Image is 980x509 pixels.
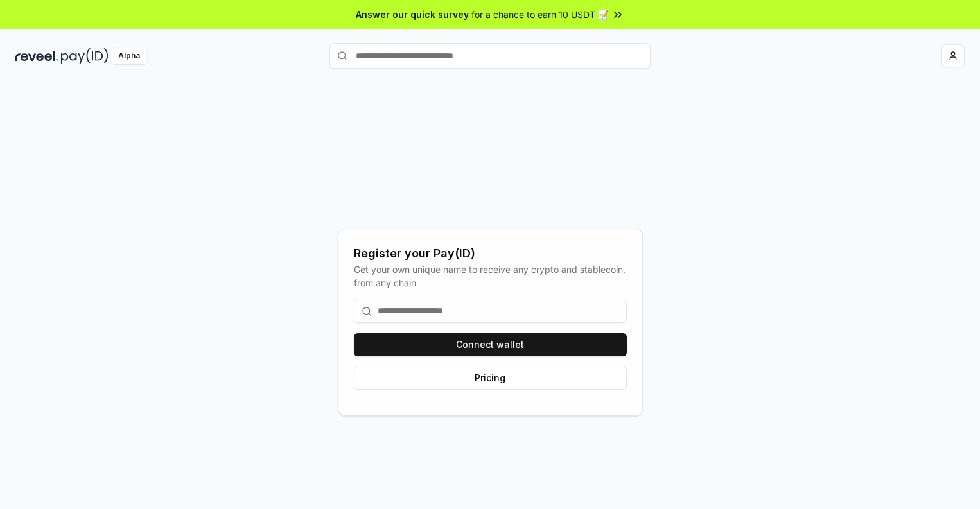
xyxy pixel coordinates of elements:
span: Answer our quick survey [356,8,469,21]
span: for a chance to earn 10 USDT 📝 [471,8,609,21]
div: Register your Pay(ID) [354,245,627,263]
div: Get your own unique name to receive any crypto and stablecoin, from any chain [354,263,627,289]
button: Connect wallet [354,333,627,356]
img: reveel_dark [15,48,58,64]
img: pay_id [61,48,109,64]
div: Alpha [111,48,147,64]
button: Pricing [354,367,627,390]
